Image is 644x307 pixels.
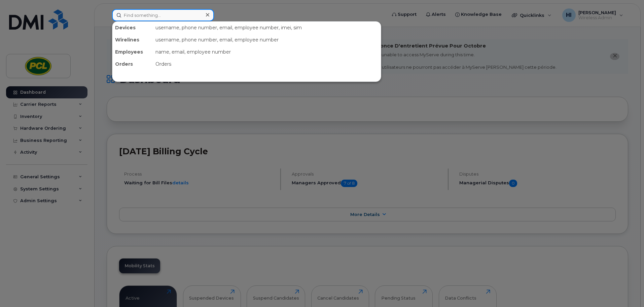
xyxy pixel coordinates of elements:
[153,58,381,70] div: Orders
[112,58,153,70] div: Orders
[153,46,381,58] div: name, email, employee number
[112,34,153,46] div: Wirelines
[153,34,381,46] div: username, phone number, email, employee number
[112,22,153,34] div: Devices
[112,46,153,58] div: Employees
[153,22,381,34] div: username, phone number, email, employee number, imei, sim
